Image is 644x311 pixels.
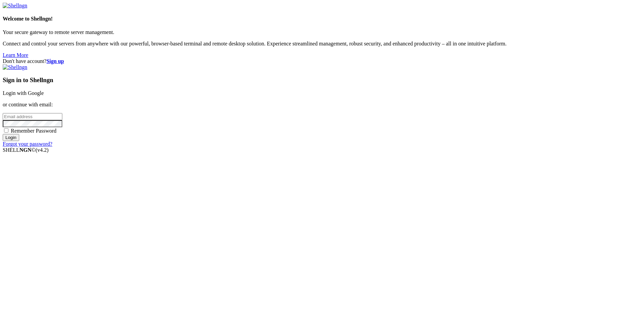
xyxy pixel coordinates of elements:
h3: Sign in to Shellngn [3,76,641,84]
p: or continue with email: [3,102,641,108]
span: Remember Password [11,128,57,134]
span: SHELL © [3,147,49,153]
input: Remember Password [4,128,8,133]
div: Don't have account? [3,58,641,64]
input: Email address [3,113,62,120]
img: Shellngn [3,64,27,70]
img: Shellngn [3,3,27,9]
b: NGN [20,147,32,153]
a: Sign up [46,58,64,64]
span: 4.2.0 [36,147,49,153]
a: Forgot your password? [3,141,52,147]
p: Connect and control your servers from anywhere with our powerful, browser-based terminal and remo... [3,41,641,47]
h4: Welcome to Shellngn! [3,16,641,22]
a: Learn More [3,52,28,58]
a: Login with Google [3,90,44,96]
input: Login [3,134,19,141]
p: Your secure gateway to remote server management. [3,29,641,35]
